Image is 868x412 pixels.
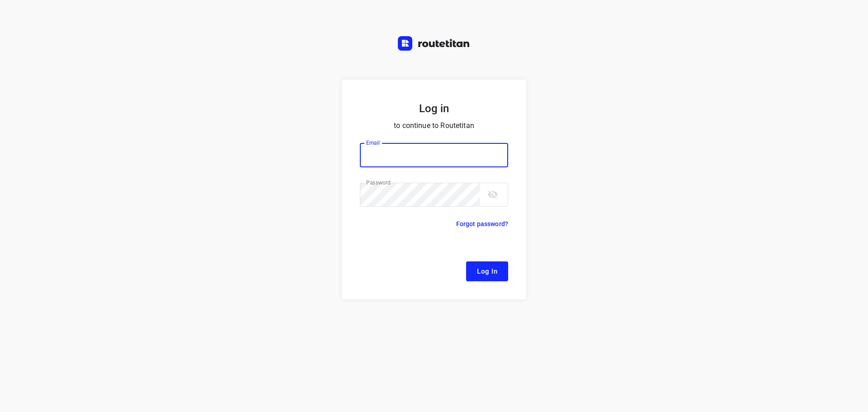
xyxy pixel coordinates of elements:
img: Routetitan [398,36,470,51]
p: to continue to Routetitan [360,119,508,132]
p: Forgot password? [456,218,508,229]
button: toggle password visibility [484,185,502,204]
button: Log In [466,261,508,281]
span: Log In [477,265,497,277]
h5: Log in [360,101,508,116]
